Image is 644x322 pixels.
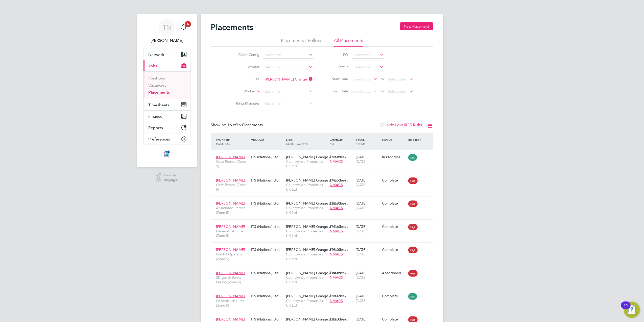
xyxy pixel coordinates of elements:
[216,206,249,215] span: Appointed Person (Zone 5)
[388,77,407,82] span: Select date
[144,49,190,60] button: Network
[342,294,346,298] span: / hr
[400,22,433,30] button: New Placement
[382,317,406,321] div: Complete
[216,224,245,229] span: [PERSON_NAME]
[382,201,406,206] div: Complete
[342,317,346,321] span: / hr
[354,175,381,190] div: [DATE]
[163,173,178,177] span: Powered by
[250,222,285,231] div: ITS (National) Ltd.
[144,60,190,71] button: Jobs
[149,114,163,119] span: Finance
[342,178,346,182] span: / hr
[250,268,285,278] div: ITS (National) Ltd.
[388,89,407,94] span: Select date
[342,155,346,159] span: / hr
[330,298,343,303] span: NMACS
[143,150,191,158] a: Go to home page
[263,88,313,95] input: Search for...
[149,64,157,68] span: Jobs
[163,150,170,158] img: itsconstruction-logo-retina.png
[342,225,346,229] span: / hr
[215,268,433,272] a: [PERSON_NAME]Slinger & Banks Person (Zone 5)ITS (National) Ltd.[PERSON_NAME] Grange / Maccles…Cou...
[330,317,341,321] span: £23.00
[263,100,313,107] input: Search for...
[354,245,381,259] div: [DATE]
[326,65,348,69] label: Status
[228,123,237,128] span: 16 of
[342,271,346,275] span: / hr
[216,183,249,192] span: Gate Person (Zone 5)
[216,229,249,238] span: General Labourer (Zone 5)
[624,302,640,318] button: Open Resource Center, 11 new notifications
[382,294,406,298] div: Complete
[352,52,384,59] input: Search for...
[382,247,406,252] div: Complete
[286,294,348,298] span: [PERSON_NAME] Grange / Maccles…
[143,37,191,44] span: Tom Newton
[382,155,406,159] div: In Progress
[330,252,343,256] span: NMACS
[379,88,386,94] span: To
[263,64,313,71] input: Search for...
[263,76,313,83] input: Search for...
[408,247,418,253] span: High
[216,178,245,183] span: [PERSON_NAME]
[144,122,190,133] button: Reports
[408,154,417,161] span: Low
[144,71,190,99] div: Jobs
[263,52,313,59] input: Search for...
[286,317,348,321] span: [PERSON_NAME] Grange / Maccles…
[216,252,249,261] span: Forklift Operator (Zone 5)
[286,183,327,192] span: Countryside Properties UK Ltd
[144,111,190,122] button: Finance
[286,224,348,229] span: [PERSON_NAME] Grange / Maccles…
[250,175,285,185] div: ITS (National) Ltd.
[330,155,341,159] span: £19.28
[215,291,433,295] a: [PERSON_NAME]General Labourer (Zone 5)ITS (National) Ltd.[PERSON_NAME] Grange / Maccles…Countrysi...
[326,52,348,57] label: PO
[211,22,253,32] h2: Placements
[216,201,245,206] span: [PERSON_NAME]
[228,123,263,128] span: 16 Placements
[185,21,191,27] span: 5
[407,135,424,144] div: IR35 Risk
[215,222,433,226] a: [PERSON_NAME]General Labourer (Zone 5)ITS (National) Ltd.[PERSON_NAME] Grange / Maccles…Countrysi...
[379,76,386,82] span: To
[326,77,348,81] label: Start Date
[408,200,418,207] span: High
[144,133,190,145] button: Preferences
[354,291,381,305] div: [DATE]
[250,245,285,254] div: ITS (National) Ltd.
[215,245,433,249] a: [PERSON_NAME]Forklift Operator (Zone 5)ITS (National) Ltd.[PERSON_NAME] Grange / Maccles…Countrys...
[342,248,346,252] span: / hr
[354,222,381,236] div: [DATE]
[356,183,367,187] span: [DATE]
[624,305,628,312] div: 11
[216,298,249,308] span: General Labourer (Zone 5)
[408,224,418,230] span: High
[330,206,343,210] span: NMACS
[149,103,170,107] span: Timesheets
[250,135,285,144] div: Vendor
[250,198,285,208] div: ITS (National) Ltd.
[286,229,327,238] span: Countryside Properties UK Ltd
[382,224,406,229] div: Complete
[231,52,260,57] label: Client Config
[353,89,371,94] span: Select date
[286,252,327,261] span: Countryside Properties UK Ltd
[216,155,245,159] span: [PERSON_NAME]
[330,229,343,233] span: NMACS
[328,135,355,148] div: Charge
[330,224,341,229] span: £17.62
[216,294,245,298] span: [PERSON_NAME]
[250,152,285,162] div: ITS (National) Ltd.
[286,206,327,215] span: Countryside Properties UK Ltd
[250,291,285,301] div: ITS (National) Ltd.
[408,270,418,277] span: High
[137,14,197,167] nav: Main navigation
[149,90,170,95] a: Placements
[231,65,260,69] label: Vendor
[226,89,255,94] label: Worker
